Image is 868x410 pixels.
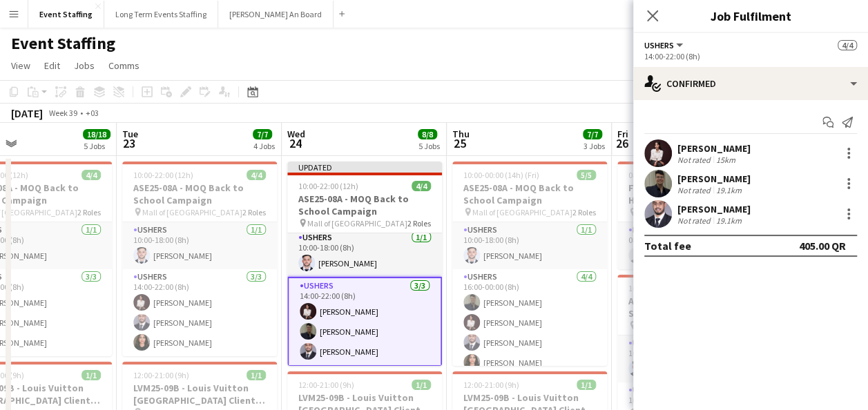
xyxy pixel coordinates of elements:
[450,135,470,151] span: 25
[122,128,138,140] span: Tue
[418,141,440,151] div: 5 Jobs
[799,239,846,253] div: 405.00 QR
[452,269,607,376] app-card-role: Ushers4/416:00-00:00 (8h)[PERSON_NAME][PERSON_NAME][PERSON_NAME][PERSON_NAME]
[11,33,115,54] h1: Event Staffing
[287,162,442,366] app-job-card: Updated10:00-22:00 (12h)4/4ASE25-08A - MOQ Back to School Campaign Mall of [GEOGRAPHIC_DATA]2 Rol...
[617,182,772,206] h3: Fendi Kids Bilingual Host/Hostess
[103,57,145,75] a: Comms
[644,239,691,253] div: Total fee
[122,182,277,206] h3: ASE25-08A - MOQ Back to School Campaign
[577,380,596,390] span: 1/1
[577,170,596,180] span: 5/5
[644,40,674,50] span: Ushers
[122,162,277,356] app-job-card: 10:00-22:00 (12h)4/4ASE25-08A - MOQ Back to School Campaign Mall of [GEOGRAPHIC_DATA]2 RolesUsher...
[677,155,713,165] div: Not rated
[84,141,110,151] div: 5 Jobs
[287,128,305,140] span: Wed
[617,128,628,140] span: Fri
[77,207,101,217] span: 2 Roles
[298,380,354,390] span: 12:00-21:00 (9h)
[287,162,442,173] div: Updated
[677,185,713,195] div: Not rated
[44,59,60,72] span: Edit
[463,170,539,180] span: 10:00-00:00 (14h) (Fri)
[122,222,277,269] app-card-role: Ushers1/110:00-18:00 (8h)[PERSON_NAME]
[633,67,868,100] div: Confirmed
[81,170,101,180] span: 4/4
[218,1,334,28] button: [PERSON_NAME] An Board
[713,215,744,226] div: 19.1km
[253,141,275,151] div: 4 Jobs
[617,335,772,382] app-card-role: Ushers1/110:00-18:00 (8h)[PERSON_NAME]
[298,181,358,191] span: 10:00-22:00 (12h)
[133,170,193,180] span: 10:00-22:00 (12h)
[583,129,602,139] span: 7/7
[287,230,442,277] app-card-role: Ushers1/110:00-18:00 (8h)[PERSON_NAME]
[452,222,607,269] app-card-role: Ushers1/110:00-18:00 (8h)[PERSON_NAME]
[142,207,242,217] span: Mall of [GEOGRAPHIC_DATA]
[122,269,277,356] app-card-role: Ushers3/314:00-22:00 (8h)[PERSON_NAME][PERSON_NAME][PERSON_NAME]
[407,218,431,228] span: 2 Roles
[6,57,36,75] a: View
[452,162,607,366] app-job-card: 10:00-00:00 (14h) (Fri)5/5ASE25-08A - MOQ Back to School Campaign Mall of [GEOGRAPHIC_DATA]2 Role...
[452,182,607,206] h3: ASE25-08A - MOQ Back to School Campaign
[418,129,437,139] span: 8/8
[39,57,66,75] a: Edit
[472,207,572,217] span: Mall of [GEOGRAPHIC_DATA]
[287,277,442,367] app-card-role: Ushers3/314:00-22:00 (8h)[PERSON_NAME][PERSON_NAME][PERSON_NAME]
[133,370,189,380] span: 12:00-21:00 (9h)
[11,59,30,72] span: View
[838,40,857,50] span: 4/4
[253,129,272,139] span: 7/7
[412,181,431,191] span: 4/4
[617,162,772,269] app-job-card: 08:00-17:00 (9h)0/1Fendi Kids Bilingual Host/Hostess [GEOGRAPHIC_DATA]1 RoleHosts / Hostesses22A0...
[83,129,110,139] span: 18/18
[74,59,95,72] span: Jobs
[120,135,138,151] span: 23
[11,106,43,120] div: [DATE]
[287,193,442,217] h3: ASE25-08A - MOQ Back to School Campaign
[677,203,751,215] div: [PERSON_NAME]
[412,380,431,390] span: 1/1
[247,170,266,180] span: 4/4
[633,7,868,25] h3: Job Fulfilment
[108,59,139,72] span: Comms
[644,51,857,61] div: 14:00-22:00 (8h)
[628,170,684,180] span: 08:00-17:00 (9h)
[463,380,519,390] span: 12:00-21:00 (9h)
[28,1,104,28] button: Event Staffing
[81,370,101,380] span: 1/1
[617,222,772,269] app-card-role: Hosts / Hostesses22A0/108:00-17:00 (9h)
[285,135,305,151] span: 24
[307,218,407,228] span: Mall of [GEOGRAPHIC_DATA]
[86,108,99,118] div: +03
[572,207,596,217] span: 2 Roles
[617,295,772,320] h3: ASE25-08A - MOQ Back to School Campaign
[242,207,266,217] span: 2 Roles
[644,40,685,50] button: Ushers
[104,1,218,28] button: Long Term Events Staffing
[628,283,707,293] span: 10:00-00:00 (14h) (Sat)
[68,57,100,75] a: Jobs
[677,173,751,185] div: [PERSON_NAME]
[677,215,713,226] div: Not rated
[452,128,470,140] span: Thu
[584,141,605,151] div: 3 Jobs
[122,382,277,407] h3: LVM25-09B - Louis Vuitton [GEOGRAPHIC_DATA] Client Advisor
[677,142,751,155] div: [PERSON_NAME]
[247,370,266,380] span: 1/1
[46,108,80,118] span: Week 39
[713,185,744,195] div: 19.1km
[615,135,628,151] span: 26
[713,155,738,165] div: 15km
